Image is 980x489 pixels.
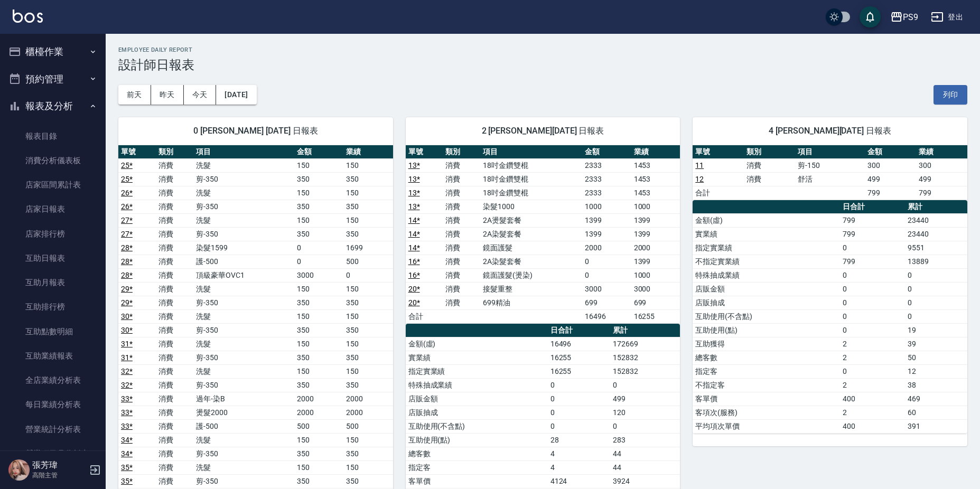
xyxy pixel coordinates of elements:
[32,460,86,471] h5: 張芳瑋
[294,378,343,392] td: 350
[905,392,967,406] td: 469
[193,227,294,241] td: 剪-350
[693,309,840,323] td: 互助使用(不含點)
[294,474,343,488] td: 350
[32,471,86,480] p: 高階主管
[840,241,905,255] td: 0
[406,433,548,447] td: 互助使用(點)
[343,460,393,474] td: 150
[4,124,101,148] a: 報表目錄
[443,296,480,309] td: 消費
[343,323,393,337] td: 350
[631,186,680,200] td: 1453
[118,145,156,159] th: 單號
[582,172,631,186] td: 2333
[4,417,101,441] a: 營業統計分析表
[151,85,184,105] button: 昨天
[480,296,582,309] td: 699精油
[294,419,343,433] td: 500
[693,392,840,406] td: 客單價
[693,268,840,282] td: 特殊抽成業績
[443,158,480,172] td: 消費
[4,92,101,120] button: 報表及分析
[548,392,611,406] td: 0
[693,337,840,351] td: 互助獲得
[905,378,967,392] td: 38
[156,200,193,213] td: 消費
[840,392,905,406] td: 400
[582,145,631,159] th: 金額
[193,255,294,268] td: 護-500
[905,309,967,323] td: 0
[8,459,30,481] img: Person
[840,296,905,309] td: 0
[840,227,905,241] td: 799
[156,296,193,309] td: 消費
[610,392,680,406] td: 499
[840,337,905,351] td: 2
[480,158,582,172] td: 18吋金鑽雙棍
[934,85,967,105] button: 列印
[294,447,343,460] td: 350
[343,309,393,323] td: 150
[443,255,480,268] td: 消費
[343,282,393,296] td: 150
[480,200,582,213] td: 染髮1000
[865,172,916,186] td: 499
[610,324,680,337] th: 累計
[193,392,294,406] td: 過年-染B
[156,433,193,447] td: 消費
[193,200,294,213] td: 剪-350
[343,296,393,309] td: 350
[916,186,967,200] td: 799
[693,241,840,255] td: 指定實業績
[443,282,480,296] td: 消費
[443,200,480,213] td: 消費
[840,282,905,296] td: 0
[693,282,840,296] td: 店販金額
[582,255,631,268] td: 0
[4,319,101,344] a: 互助點數明細
[193,309,294,323] td: 洗髮
[294,337,343,351] td: 150
[905,406,967,419] td: 60
[631,268,680,282] td: 1000
[582,227,631,241] td: 1399
[610,406,680,419] td: 120
[193,268,294,282] td: 頂級豪華OVC1
[193,282,294,296] td: 洗髮
[294,309,343,323] td: 150
[193,433,294,447] td: 洗髮
[744,158,795,172] td: 消費
[216,85,256,105] button: [DATE]
[548,433,611,447] td: 28
[480,213,582,227] td: 2A燙髮套餐
[294,392,343,406] td: 2000
[631,158,680,172] td: 1453
[4,392,101,417] a: 每日業績分析表
[631,296,680,309] td: 699
[131,126,380,136] span: 0 [PERSON_NAME] [DATE] 日報表
[406,419,548,433] td: 互助使用(不含點)
[343,241,393,255] td: 1699
[4,197,101,221] a: 店家日報表
[582,268,631,282] td: 0
[406,378,548,392] td: 特殊抽成業績
[294,158,343,172] td: 150
[193,296,294,309] td: 剪-350
[156,241,193,255] td: 消費
[156,268,193,282] td: 消費
[294,200,343,213] td: 350
[193,158,294,172] td: 洗髮
[343,200,393,213] td: 350
[193,460,294,474] td: 洗髮
[193,474,294,488] td: 剪-350
[631,282,680,296] td: 3000
[406,351,548,364] td: 實業績
[744,145,795,159] th: 類別
[443,145,480,159] th: 類別
[480,172,582,186] td: 18吋金鑽雙棍
[294,406,343,419] td: 2000
[156,406,193,419] td: 消費
[4,295,101,319] a: 互助排行榜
